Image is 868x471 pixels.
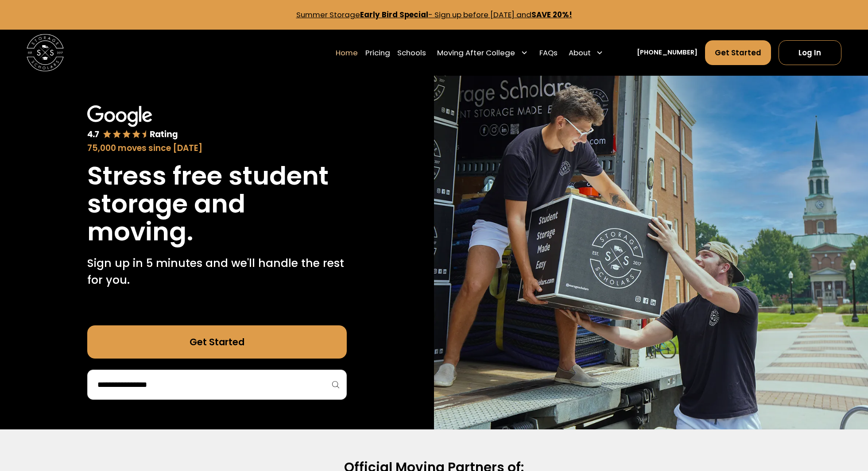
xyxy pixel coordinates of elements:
[637,48,697,58] a: [PHONE_NUMBER]
[539,40,558,66] a: FAQs
[336,40,358,66] a: Home
[87,255,346,288] p: Sign up in 5 minutes and we'll handle the rest for you.
[296,9,572,20] a: Summer StorageEarly Bird Special- Sign up before [DATE] andSAVE 20%!
[27,34,64,71] a: home
[531,9,572,20] strong: SAVE 20%!
[434,76,868,429] img: Storage Scholars makes moving and storage easy.
[27,34,64,71] img: Storage Scholars main logo
[397,40,426,66] a: Schools
[87,325,346,359] a: Get Started
[565,40,608,66] div: About
[434,40,532,66] div: Moving After College
[705,40,771,65] a: Get Started
[87,162,346,246] h1: Stress free student storage and moving.
[87,105,178,140] img: Google 4.7 star rating
[779,40,841,65] a: Log In
[360,9,428,20] strong: Early Bird Special
[437,47,515,58] div: Moving After College
[365,40,390,66] a: Pricing
[87,142,346,154] div: 75,000 moves since [DATE]
[569,47,591,58] div: About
